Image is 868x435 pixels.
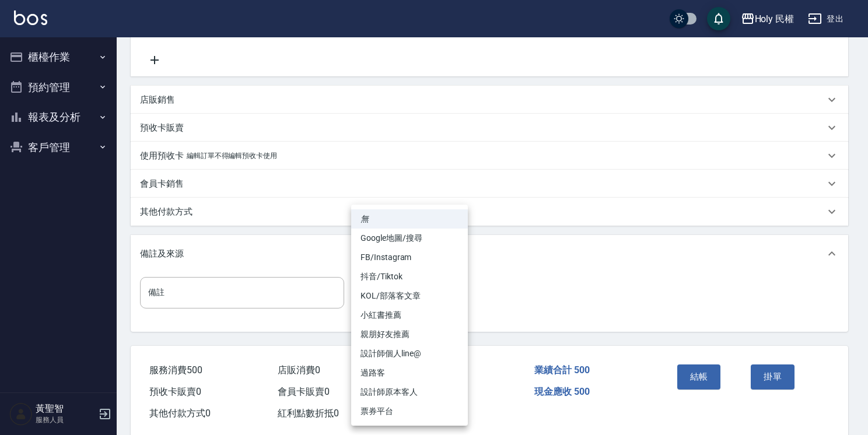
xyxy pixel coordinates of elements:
li: 小紅書推薦 [351,306,468,325]
em: 無 [360,213,369,225]
li: 過路客 [351,363,468,383]
li: 親朋好友推薦 [351,325,468,344]
li: 票券平台 [351,402,468,421]
li: KOL/部落客文章 [351,286,468,306]
li: Google地圖/搜尋 [351,229,468,248]
li: 設計師原本客人 [351,383,468,402]
li: FB/Instagram [351,248,468,267]
li: 抖音/Tiktok [351,267,468,286]
li: 設計師個人line@ [351,344,468,363]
